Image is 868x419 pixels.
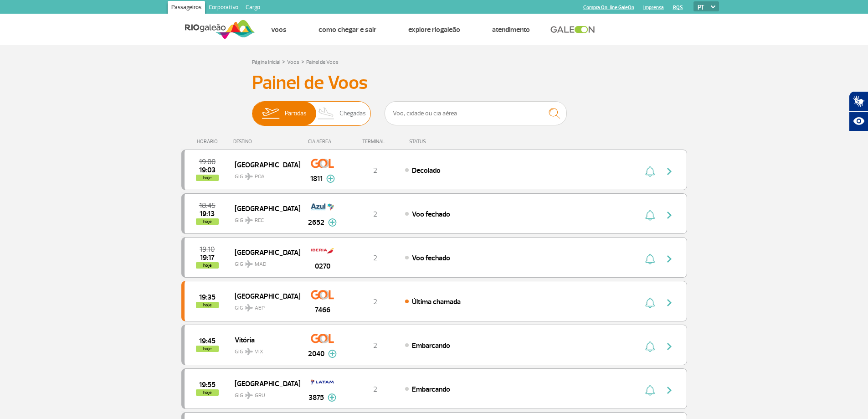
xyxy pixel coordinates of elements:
[373,166,377,175] span: 2
[235,159,293,171] span: [GEOGRAPHIC_DATA]
[318,25,376,34] a: Como chegar e sair
[645,385,655,396] img: sino-painel-voo.svg
[199,338,216,344] span: 2025-08-27 19:45:00
[583,5,634,10] a: Compra On-line GaleOn
[255,260,267,269] span: MAD
[252,59,280,66] a: Página Inicial
[373,210,377,219] span: 2
[313,102,340,125] img: slider-desembarque
[412,210,450,219] span: Voo fechado
[200,246,215,253] span: 2025-08-27 19:10:00
[245,260,253,268] img: destiny_airplane.svg
[245,348,253,355] img: destiny_airplane.svg
[315,261,330,272] span: 0270
[412,166,441,175] span: Decolado
[310,173,323,184] span: 1811
[196,218,219,225] span: hoje
[664,210,675,221] img: seta-direita-painel-voo.svg
[664,341,675,352] img: seta-direita-painel-voo.svg
[308,217,324,228] span: 2652
[645,210,655,221] img: sino-painel-voo.svg
[196,175,219,181] span: hoje
[252,72,616,94] h3: Painel de Voos
[282,56,285,67] a: >
[255,304,265,312] span: AEP
[235,343,293,356] span: GIG
[235,255,293,269] span: GIG
[287,59,299,66] a: Voos
[301,56,304,67] a: >
[664,166,675,177] img: seta-direita-painel-voo.svg
[664,385,675,396] img: seta-direita-painel-voo.svg
[328,350,337,358] img: mais-info-painel-voo.svg
[196,389,219,396] span: hoje
[255,173,265,181] span: POA
[235,202,293,214] span: [GEOGRAPHIC_DATA]
[315,305,330,316] span: 7466
[245,392,253,399] img: destiny_airplane.svg
[326,175,335,183] img: mais-info-painel-voo.svg
[235,168,293,181] span: GIG
[306,59,339,66] a: Painel de Voos
[245,173,253,180] img: destiny_airplane.svg
[233,139,300,145] div: DESTINO
[235,246,293,258] span: [GEOGRAPHIC_DATA]
[255,348,263,356] span: VIX
[235,387,293,400] span: GIG
[235,299,293,312] span: GIG
[184,139,234,145] div: HORÁRIO
[271,25,287,34] a: Voos
[235,290,293,302] span: [GEOGRAPHIC_DATA]
[199,202,216,209] span: 2025-08-27 18:45:00
[664,297,675,308] img: seta-direita-painel-voo.svg
[645,253,655,264] img: sino-painel-voo.svg
[196,346,219,352] span: hoje
[200,254,215,261] span: 2025-08-27 19:17:00
[373,341,377,350] span: 2
[168,1,205,16] a: Passageiros
[199,159,216,165] span: 2025-08-27 19:00:00
[235,334,293,346] span: Vitória
[199,167,216,173] span: 2025-08-27 19:03:00
[255,392,265,400] span: GRU
[308,392,324,403] span: 3875
[849,111,868,131] button: Abrir recursos assistivos.
[308,348,324,359] span: 2040
[849,91,868,111] button: Abrir tradutor de língua de sinais.
[643,5,664,10] a: Imprensa
[412,297,461,306] span: Última chamada
[405,139,479,145] div: STATUS
[255,217,264,225] span: REC
[345,139,405,145] div: TERMINAL
[245,304,253,311] img: destiny_airplane.svg
[645,166,655,177] img: sino-painel-voo.svg
[256,102,285,125] img: slider-embarque
[673,5,683,10] a: RQS
[339,102,366,125] span: Chegadas
[285,102,307,125] span: Partidas
[235,212,293,225] span: GIG
[492,25,530,34] a: Atendimento
[199,294,216,300] span: 2025-08-27 19:35:00
[205,1,242,16] a: Corporativo
[849,91,868,131] div: Plugin de acessibilidade da Hand Talk.
[199,382,216,388] span: 2025-08-27 19:55:00
[328,393,336,402] img: mais-info-painel-voo.svg
[645,297,655,308] img: sino-painel-voo.svg
[373,385,377,394] span: 2
[385,101,567,125] input: Voo, cidade ou cia aérea
[300,139,345,145] div: CIA AÉREA
[412,253,450,263] span: Voo fechado
[373,297,377,306] span: 2
[235,378,293,389] span: [GEOGRAPHIC_DATA]
[408,25,460,34] a: Explore RIOgaleão
[242,1,264,16] a: Cargo
[373,253,377,263] span: 2
[664,253,675,264] img: seta-direita-painel-voo.svg
[412,385,450,394] span: Embarcando
[200,211,215,217] span: 2025-08-27 19:13:00
[412,341,450,350] span: Embarcando
[245,217,253,224] img: destiny_airplane.svg
[328,218,337,227] img: mais-info-painel-voo.svg
[196,302,219,308] span: hoje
